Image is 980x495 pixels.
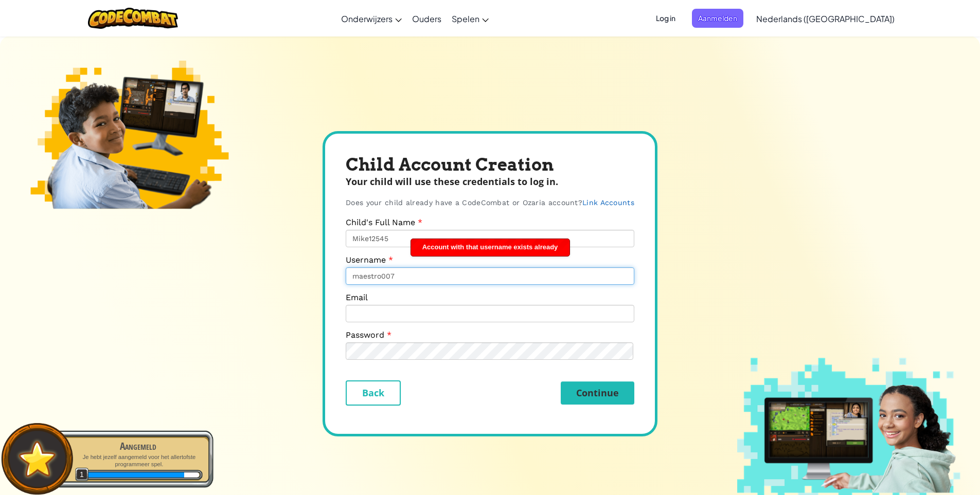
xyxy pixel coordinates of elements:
[422,243,558,251] span: Account with that username exists already
[88,8,178,29] img: CodeCombat logo
[341,13,393,24] span: Onderwijzers
[582,198,634,207] a: Link Accounts
[447,5,494,32] a: Spelen
[86,472,185,478] div: 20 XP verdiend
[346,198,634,207] div: Does your child already have a CodeCombat or Ozaria account?
[336,5,407,32] a: Onderwijzers
[73,453,203,468] p: Je hebt jezelf aangemeld voor het allertofste programmeer spel.
[756,13,895,24] span: Nederlands ([GEOGRAPHIC_DATA])
[561,381,634,405] button: Continue
[650,9,682,28] button: Log in
[346,217,422,227] label: Child's Full Name
[407,5,447,32] a: Ouders
[346,175,634,188] div: Your child will use these credentials to log in.
[346,330,391,340] label: Password
[452,13,479,24] span: Spelen
[184,472,199,478] div: 3 XP tot level 2
[751,5,900,32] a: Nederlands ([GEOGRAPHIC_DATA])
[20,61,239,209] img: Personal learning image
[346,154,634,175] div: Child Account Creation
[346,380,401,406] button: Back
[692,9,743,28] button: Aanmelden
[73,439,203,453] div: Aangemeld
[14,436,61,482] img: default.png
[75,468,89,482] span: 1
[346,255,393,265] label: Username
[346,292,368,302] label: Email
